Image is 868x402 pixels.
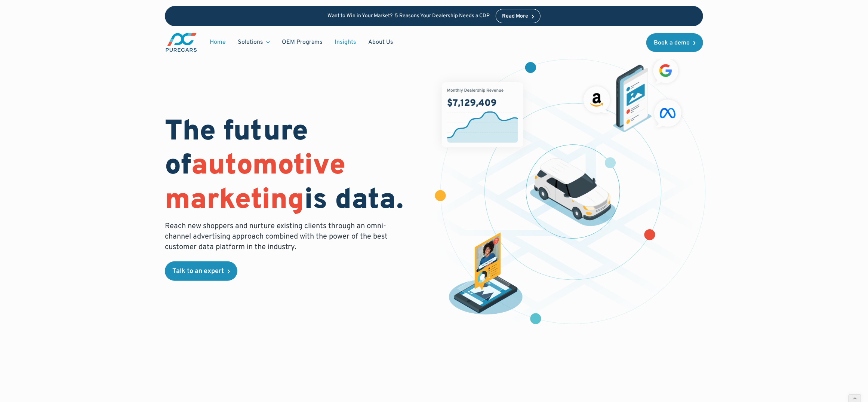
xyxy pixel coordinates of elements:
div: Solutions [238,38,263,46]
a: Talk to an expert [165,261,237,281]
h1: The future of is data. [165,116,425,218]
a: OEM Programs [276,35,329,49]
img: persona of a buyer [443,233,528,317]
a: About Us [362,35,399,49]
a: Read More [496,9,541,23]
img: chart showing monthly dealership revenue of $7m [442,82,523,147]
img: purecars logo [165,32,198,53]
div: Book a demo [654,40,690,46]
a: Insights [329,35,362,49]
div: Solutions [232,35,276,49]
p: Reach new shoppers and nurture existing clients through an omni-channel advertising approach comb... [165,221,392,252]
div: Read More [502,14,528,19]
img: illustration of a vehicle [530,158,616,226]
p: Want to Win in Your Market? 5 Reasons Your Dealership Needs a CDP [327,13,490,19]
div: Talk to an expert [172,268,224,275]
a: main [165,32,198,53]
img: ads on social media and advertising partners [580,55,686,132]
a: Book a demo [646,33,703,52]
a: Home [204,35,232,49]
span: automotive marketing [165,148,345,218]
